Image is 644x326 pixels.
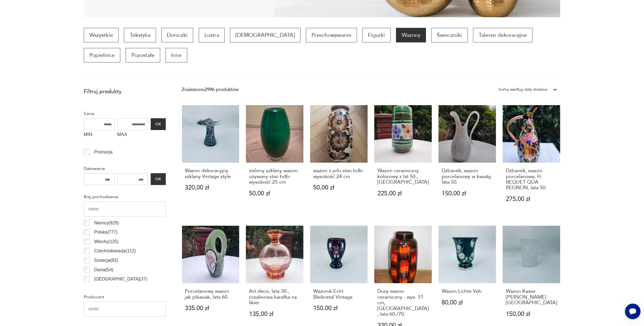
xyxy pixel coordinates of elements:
[499,86,547,93] div: Sortuj według daty dodania
[84,293,166,301] p: Producent
[442,191,493,196] p: 150,00 zł
[362,28,391,42] a: Figurki
[249,311,300,317] p: 135,00 zł
[313,168,365,179] h3: wazon z prlu stan bdb- wysokość 24 cm
[313,305,365,311] p: 150,00 zł
[94,275,147,283] p: [GEOGRAPHIC_DATA] ( 37 )
[185,289,236,300] h3: Porcelanowy wazon jak pikasiak, lata 60.
[249,168,300,185] h3: zielony szklany wazon. używany stan bdb- wysokość 25 cm
[182,105,240,215] a: Wazon dekoracyjny szklany Vintage styleWazon dekoracyjny szklany Vintage style320,00 zł
[185,168,236,179] h3: Wazon dekoracyjny szklany Vintage style
[306,28,357,42] a: Przechowywanie
[377,168,429,185] h3: Wazon ceramiczny kolorowy z lat 50., [GEOGRAPHIC_DATA]
[442,289,493,294] h3: Wazon Lichte Veb
[310,105,368,215] a: wazon z prlu stan bdb- wysokość 24 cmwazon z prlu stan bdb- wysokość 24 cm50,00 zł
[161,28,193,42] a: Doniczki
[313,289,365,300] h3: Wazonik Echt Bleikristal Vintage
[374,105,432,215] a: Wazon ceramiczny kolorowy z lat 50., GermanyWazon ceramiczny kolorowy z lat 50., [GEOGRAPHIC_DATA...
[124,28,156,42] a: Tekstylia
[249,191,300,196] p: 50,00 zł
[151,173,166,185] button: OK
[506,289,557,306] h3: Wazon Kaiser [PERSON_NAME] [GEOGRAPHIC_DATA]
[94,219,119,227] p: Niemcy ( 829 )
[442,300,493,306] p: 80,00 zł
[94,285,116,292] p: Francja ( 34 )
[249,289,300,306] h3: Art deco, lata 30., rozalinowa karafka na likier
[84,88,166,95] p: Filtruj produkty
[151,118,166,130] button: OK
[166,48,187,63] a: Inne
[84,28,119,42] a: Wszystkie
[431,28,468,42] a: Świeczniki
[182,86,239,93] div: Znaleziono 2996 produktów
[230,28,300,42] a: [DEMOGRAPHIC_DATA]
[313,185,365,191] p: 50,00 zł
[473,28,533,42] a: Talerze dekoracyjne
[94,148,112,156] p: Promocja
[396,28,426,42] a: Wazony
[506,196,557,202] p: 275,00 zł
[506,168,557,191] h3: Dzbanek, wazon porcelanowy, H. BEQUET QUA REGNON, lata 50.
[185,185,236,191] p: 320,00 zł
[94,229,117,236] p: Polska ( 777 )
[625,304,641,319] iframe: Smartsupp widget button
[84,193,166,200] p: Kraj pochodzenia
[84,165,166,172] p: Datowanie
[94,238,119,245] p: Włochy ( 125 )
[377,289,429,317] h3: Duży wazon ceramiczny - wys. 51 cm, [GEOGRAPHIC_DATA], lata 60./70.
[94,247,136,255] p: Czechosłowacja ( 112 )
[377,191,429,196] p: 225,00 zł
[442,168,493,185] h3: Dzbanek, wazon porcelanowy w kwiaty, lata 50.
[94,257,118,264] p: Szwecja ( 92 )
[439,105,496,215] a: Dzbanek, wazon porcelanowy w kwiaty, lata 50.Dzbanek, wazon porcelanowy w kwiaty, lata 50.150,00 zł
[246,105,303,215] a: zielony szklany wazon. używany stan bdb- wysokość 25 cmzielony szklany wazon. używany stan bdb- w...
[117,130,148,141] label: MAX
[199,28,225,42] a: Lustra
[84,48,120,63] a: Popielnice
[185,305,236,311] p: 335,00 zł
[503,105,560,215] a: Dzbanek, wazon porcelanowy, H. BEQUET QUA REGNON, lata 50.Dzbanek, wazon porcelanowy, H. BEQUET Q...
[84,130,114,141] label: MIN
[126,48,160,63] a: Pozostałe
[94,266,113,274] p: Dania ( 54 )
[506,311,557,317] p: 150,00 zł
[84,110,166,117] p: Cena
